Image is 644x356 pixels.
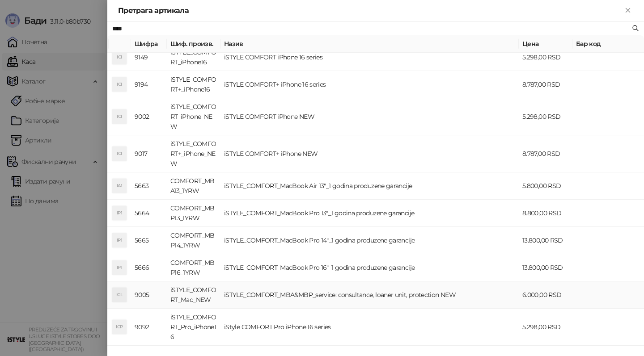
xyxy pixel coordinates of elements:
div: ICI [112,109,127,124]
td: 5665 [131,227,167,254]
div: IP1 [112,233,127,247]
td: 5663 [131,172,167,200]
td: iSTYLE_COMFORT_MacBook Pro 16"_1 godina produzene garancije [220,254,519,281]
div: ICI [112,77,127,92]
td: 9092 [131,309,167,346]
td: 6.000,00 RSD [519,281,572,309]
td: iSTYLE_COMFORT_iPhone16 [167,44,220,71]
td: iSTYLE_COMFORT_Pro_iPhone16 [167,309,220,346]
button: Close [623,5,633,16]
div: IP1 [112,260,127,275]
div: IA1 [112,179,127,193]
th: Шиф. произв. [167,35,220,53]
td: iStyle COMFORT Pro iPhone 16 series [220,309,519,346]
th: Цена [519,35,572,53]
td: 9149 [131,44,167,71]
td: 9005 [131,281,167,309]
td: 13.800,00 RSD [519,227,572,254]
td: COMFORT_MBP16_1YRW [167,254,220,281]
td: iSTYLE COMFORT+ iPhone NEW [220,135,519,172]
div: Претрага артикала [118,5,623,16]
td: iSTYLE_COMFORT_MBA&MBP_service: consultance, loaner unit, protection NEW [220,281,519,309]
td: 9194 [131,71,167,98]
td: iSTYLE_COMFORT_MacBook Pro 14"_1 godina produzene garancije [220,227,519,254]
td: 5.298,00 RSD [519,98,572,135]
td: 9002 [131,98,167,135]
td: iSTYLE_COMFORT_MacBook Pro 13"_1 godina produzene garancije [220,200,519,227]
td: iSTYLE_COMFORT+_iPhone16 [167,71,220,98]
td: 8.800,00 RSD [519,200,572,227]
td: 5.298,00 RSD [519,309,572,346]
div: ICP [112,320,127,334]
td: 5.298,00 RSD [519,44,572,71]
div: ICI [112,147,127,161]
td: COMFORT_MBP14_1YRW [167,227,220,254]
td: iSTYLE_COMFORT_iPhone_NEW [167,98,220,135]
td: 9017 [131,135,167,172]
td: iSTYLE_COMFORT+_iPhone_NEW [167,135,220,172]
td: 8.787,00 RSD [519,135,572,172]
td: COMFORT_MBP13_1YRW [167,200,220,227]
div: ICL [112,288,127,302]
td: 5.800,00 RSD [519,172,572,200]
th: Назив [220,35,519,53]
td: iSTYLE_COMFORT_MacBook Air 13"_1 godina produzene garancije [220,172,519,200]
td: iSTYLE COMFORT iPhone 16 series [220,44,519,71]
div: IP1 [112,206,127,220]
td: 5666 [131,254,167,281]
th: Шифра [131,35,167,53]
td: iSTYLE COMFORT iPhone NEW [220,98,519,135]
td: iSTYLE_COMFORT_Mac_NEW [167,281,220,309]
td: iSTYLE COMFORT+ iPhone 16 series [220,71,519,98]
td: 5664 [131,200,167,227]
td: 13.800,00 RSD [519,254,572,281]
td: 8.787,00 RSD [519,71,572,98]
div: ICI [112,50,127,64]
th: Бар код [572,35,644,53]
td: COMFORT_MBA13_1YRW [167,172,220,200]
